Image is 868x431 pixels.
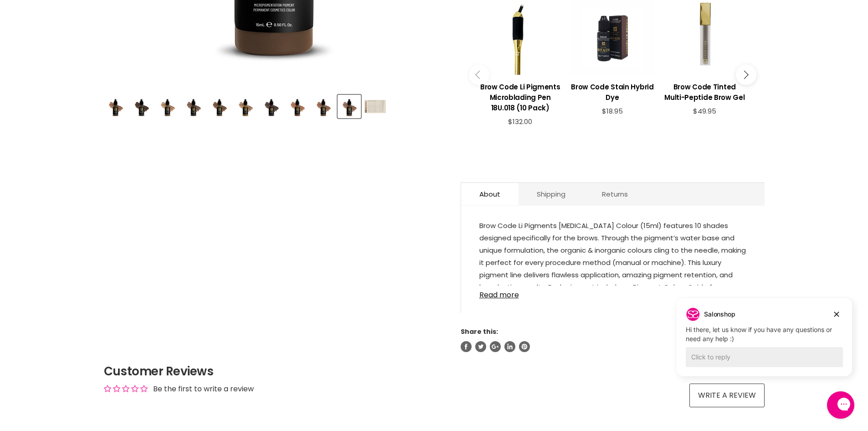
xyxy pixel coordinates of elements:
[519,183,584,205] a: Shipping
[104,95,127,118] button: Brow Code Li Pigments
[670,296,859,390] iframe: Gorgias live chat campaigns
[461,183,519,205] a: About
[461,327,765,352] aside: Share this:
[663,82,746,103] h3: Brow Code Tinted Multi-Peptide Brow Gel
[689,384,765,407] a: Write a review
[105,96,126,117] img: Brow Code Li Pigments
[104,384,148,394] div: Average rating is 0.00 stars
[508,117,532,126] span: $132.00
[364,95,387,118] button: Brow Code Li Pigments
[479,286,746,299] a: Read more
[584,183,646,205] a: Returns
[286,95,309,118] button: Brow Code Li Pigments
[235,96,256,117] img: Brow Code Li Pigments
[693,106,716,116] span: $49.95
[287,96,308,117] img: Brow Code Li Pigments
[182,95,205,118] button: Brow Code Li Pigments
[156,95,179,118] button: Brow Code Li Pigments
[208,95,231,118] button: Brow Code Li Pigments
[312,95,335,118] button: Brow Code Li Pigments
[822,388,859,422] iframe: Gorgias live chat messenger
[313,96,334,117] img: Brow Code Li Pigments
[157,96,178,117] img: Brow Code Li Pigments
[571,75,654,107] a: View product:Brow Code Stain Hybrid Dye
[103,92,446,118] div: Product thumbnails
[339,96,360,117] img: Brow Code Li Pigments
[479,219,746,307] p: Brow Code Li Pigments [MEDICAL_DATA] Colour (15ml) features 10 shades designed specifically for t...
[260,95,283,118] button: Brow Code Li Pigments
[131,96,152,117] img: Brow Code Li Pigments
[261,96,282,117] img: Brow Code Li Pigments
[234,95,257,118] button: Brow Code Li Pigments
[209,96,230,117] img: Brow Code Li Pigments
[461,327,498,336] span: Share this:
[479,75,562,118] a: View product:Brow Code Li Pigments Microblading Pen 18U.018 (10 Pack)
[663,75,746,107] a: View product:Brow Code Tinted Multi-Peptide Brow Gel
[130,95,153,118] button: Brow Code Li Pigments
[602,106,623,116] span: $18.95
[104,363,765,379] h2: Customer Reviews
[479,82,562,113] h3: Brow Code Li Pigments Microblading Pen 18U.018 (10 Pack)
[365,100,386,113] img: Brow Code Li Pigments
[338,95,361,118] button: Brow Code Li Pigments
[571,82,654,103] h3: Brow Code Stain Hybrid Dye
[183,96,204,117] img: Brow Code Li Pigments
[153,384,254,394] div: Be the first to write a review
